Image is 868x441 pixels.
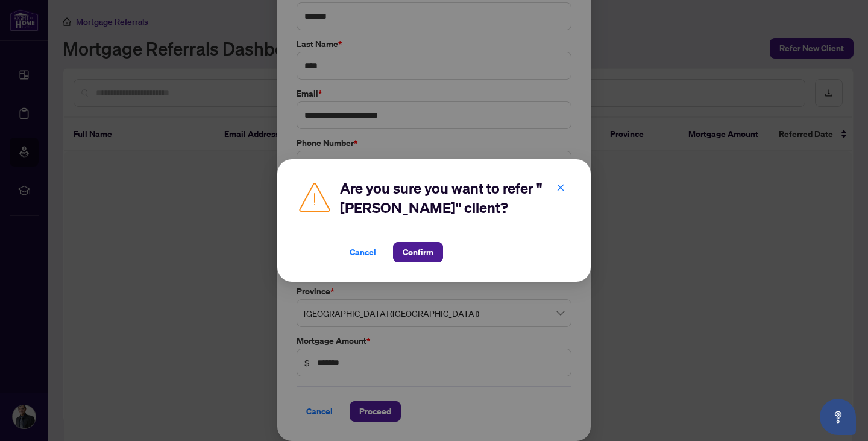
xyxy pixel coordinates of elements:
button: Open asap [820,399,856,435]
span: Cancel [350,243,376,262]
button: Cancel [340,242,386,262]
h2: Are you sure you want to refer "[PERSON_NAME]" client? [340,179,571,217]
span: close [556,183,565,192]
span: Confirm [403,243,433,262]
button: Confirm [393,242,443,262]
